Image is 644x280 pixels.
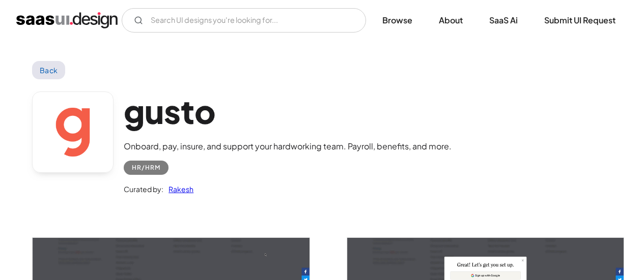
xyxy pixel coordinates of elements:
[370,9,425,32] a: Browse
[122,8,366,33] form: Email Form
[124,91,452,131] h1: gusto
[122,8,366,33] input: Search UI designs you're looking for...
[532,9,628,32] a: Submit UI Request
[477,9,530,32] a: SaaS Ai
[32,61,65,79] a: Back
[124,183,163,195] div: Curated by:
[124,140,452,152] div: Onboard, pay, insure, and support your hardworking team. Payroll, benefits, and more.
[16,12,118,28] a: home
[132,162,160,174] div: HR/HRM
[163,183,193,195] a: Rakesh
[427,9,475,32] a: About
